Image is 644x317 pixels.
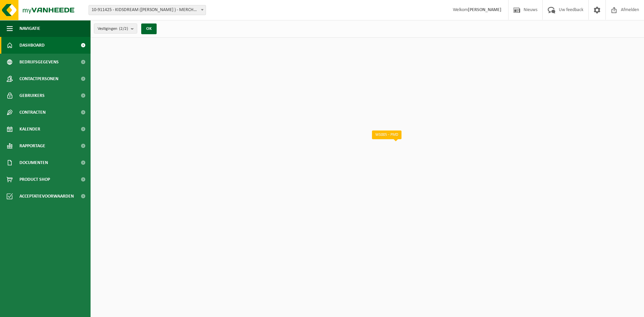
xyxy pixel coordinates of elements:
[19,54,59,70] span: Bedrijfsgegevens
[19,37,45,54] span: Dashboard
[19,121,40,138] span: Kalender
[19,188,74,205] span: Acceptatievoorwaarden
[89,5,206,15] span: 10-911425 - KIDSDREAM (VAN RIET, NATHALIE ) - MERCHTEM
[19,70,58,87] span: Contactpersonen
[98,24,128,34] span: Vestigingen
[19,87,45,104] span: Gebruikers
[19,154,48,171] span: Documenten
[141,23,157,34] button: OK
[89,5,206,15] span: 10-911425 - KIDSDREAM (VAN RIET, NATHALIE ) - MERCHTEM
[19,171,50,188] span: Product Shop
[19,138,45,154] span: Rapportage
[468,7,501,12] strong: [PERSON_NAME]
[119,27,128,31] count: (2/2)
[19,20,40,37] span: Navigatie
[19,104,46,121] span: Contracten
[94,23,137,34] button: Vestigingen(2/2)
